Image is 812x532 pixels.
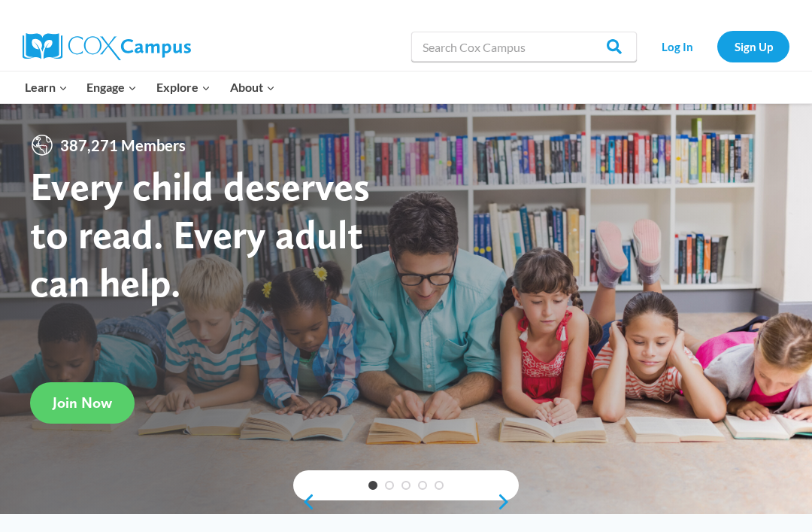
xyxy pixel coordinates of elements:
strong: Every child deserves to read. Every adult can help. [30,162,370,306]
input: Search Cox Campus [411,32,637,62]
a: Sign Up [717,31,789,62]
span: About [230,78,275,97]
span: Engage [86,78,137,97]
a: Join Now [30,382,135,424]
div: content slider buttons [293,487,519,517]
nav: Secondary Navigation [644,31,789,62]
a: previous [293,493,316,511]
a: 4 [418,481,427,490]
nav: Primary Navigation [15,71,284,103]
span: 387,271 Members [54,133,192,157]
span: Explore [156,78,211,97]
a: 2 [385,481,394,490]
a: 3 [401,481,411,490]
a: 1 [368,481,377,490]
span: Learn [25,78,68,97]
img: Cox Campus [23,33,191,60]
a: 5 [435,481,444,490]
a: Log In [644,31,710,62]
span: Join Now [53,394,112,412]
a: next [496,493,519,511]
